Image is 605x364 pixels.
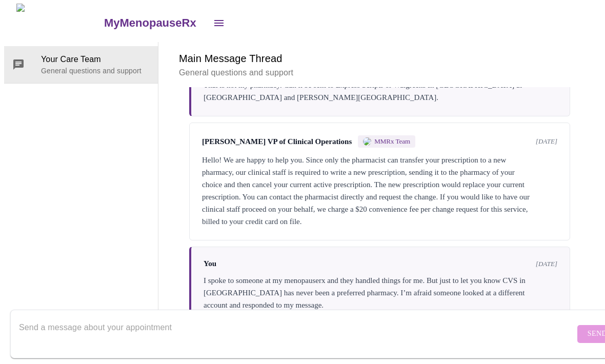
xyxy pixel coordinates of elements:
[202,138,352,147] span: [PERSON_NAME] VP of Clinical Operations
[204,79,557,104] div: That is not my pharmacy. Can it be sent to Express Scripts or Walgreens In [GEOGRAPHIC_DATA] at [...
[103,6,206,42] a: MyMenopauseRx
[363,138,371,146] img: MMRX
[207,11,231,36] button: open drawer
[204,260,216,269] span: You
[104,17,196,30] h3: MyMenopauseRx
[19,318,575,351] textarea: Send a message about your appointment
[4,47,158,84] div: Your Care TeamGeneral questions and support
[16,4,103,43] img: MyMenopauseRx Logo
[374,138,410,146] span: MMRx Team
[179,51,580,67] h6: Main Message Thread
[536,138,557,146] span: [DATE]
[41,66,150,76] p: General questions and support
[204,275,557,312] div: I spoke to someone at my menopauserx and they handled things for me. But just to let you know CVS...
[179,67,580,79] p: General questions and support
[202,154,557,228] div: Hello! We are happy to help you. Since only the pharmacist can transfer your prescription to a ne...
[41,54,150,66] span: Your Care Team
[536,260,557,269] span: [DATE]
